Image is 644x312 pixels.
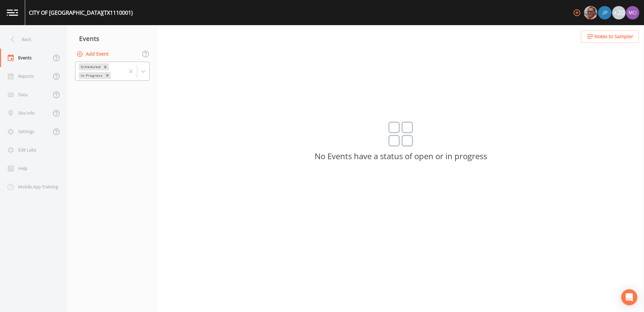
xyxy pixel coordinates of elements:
button: Notes to Sampler [581,30,639,43]
button: Add Event [75,48,111,60]
div: Events [67,30,158,47]
p: No Events have a status of open or in progress [158,153,644,159]
div: Scheduled [79,63,102,70]
div: +20 [612,6,626,19]
div: Open Intercom Messenger [621,289,637,305]
img: 4e251478aba98ce068fb7eae8f78b90c [626,6,639,19]
img: svg%3e [388,122,413,146]
div: Joshua gere Paul [598,6,612,19]
div: Mike Franklin [584,6,598,19]
img: logo [7,9,18,16]
div: Remove In Progress [104,72,111,79]
img: e2d790fa78825a4bb76dcb6ab311d44c [584,6,597,19]
div: CITY OF [GEOGRAPHIC_DATA] (TX1110001) [29,9,133,17]
span: Notes to Sampler [594,33,633,41]
div: Remove Scheduled [102,63,109,70]
div: In Progress [79,72,104,79]
img: 41241ef155101aa6d92a04480b0d0000 [598,6,611,19]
